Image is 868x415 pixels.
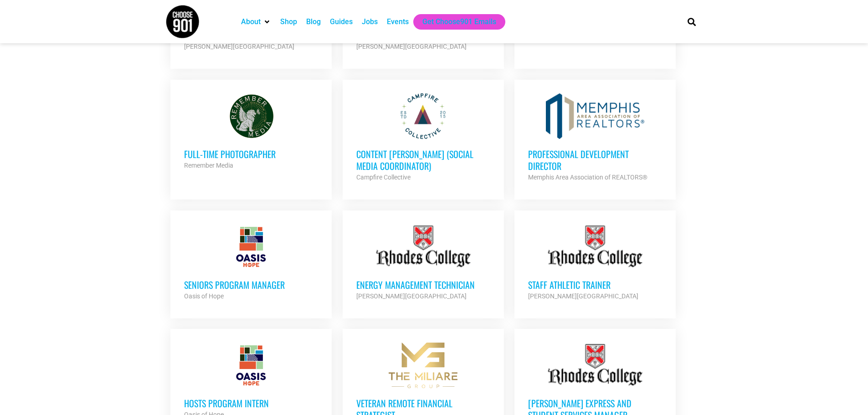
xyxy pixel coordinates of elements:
[306,16,321,27] a: Blog
[528,148,662,172] h3: Professional Development Director
[184,148,318,160] h3: Full-Time Photographer
[184,279,318,291] h3: Seniors Program Manager
[184,397,318,409] h3: HOSTS Program Intern
[356,174,411,181] strong: Campfire Collective
[184,43,294,50] strong: [PERSON_NAME][GEOGRAPHIC_DATA]
[280,16,297,27] a: Shop
[514,210,676,315] a: Staff Athletic Trainer [PERSON_NAME][GEOGRAPHIC_DATA]
[236,14,672,30] nav: Main nav
[528,174,647,181] strong: Memphis Area Association of REALTORS®
[343,80,504,196] a: Content [PERSON_NAME] (Social Media Coordinator) Campfire Collective
[170,210,332,315] a: Seniors Program Manager Oasis of Hope
[343,210,504,315] a: Energy Management Technician [PERSON_NAME][GEOGRAPHIC_DATA]
[356,148,490,172] h3: Content [PERSON_NAME] (Social Media Coordinator)
[170,80,332,184] a: Full-Time Photographer Remember Media
[356,279,490,291] h3: Energy Management Technician
[184,292,224,300] strong: Oasis of Hope
[528,279,662,291] h3: Staff Athletic Trainer
[356,292,467,300] strong: [PERSON_NAME][GEOGRAPHIC_DATA]
[241,16,261,27] a: About
[422,16,496,27] a: Get Choose901 Emails
[362,16,378,27] a: Jobs
[684,14,699,29] div: Search
[184,162,233,169] strong: Remember Media
[514,80,676,196] a: Professional Development Director Memphis Area Association of REALTORS®
[528,292,638,300] strong: [PERSON_NAME][GEOGRAPHIC_DATA]
[330,16,353,27] a: Guides
[387,16,409,27] a: Events
[236,14,276,30] div: About
[356,43,467,50] strong: [PERSON_NAME][GEOGRAPHIC_DATA]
